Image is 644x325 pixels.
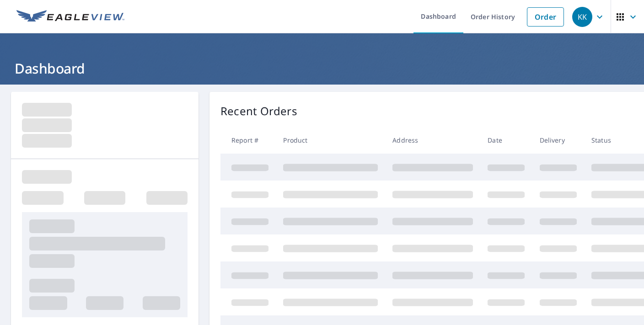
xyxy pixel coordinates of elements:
[11,59,633,78] h1: Dashboard
[385,127,480,154] th: Address
[572,7,592,27] div: KK
[276,127,385,154] th: Product
[532,127,584,154] th: Delivery
[480,127,532,154] th: Date
[220,103,297,119] p: Recent Orders
[220,127,276,154] th: Report #
[527,7,564,27] a: Order
[16,10,124,24] img: EV Logo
